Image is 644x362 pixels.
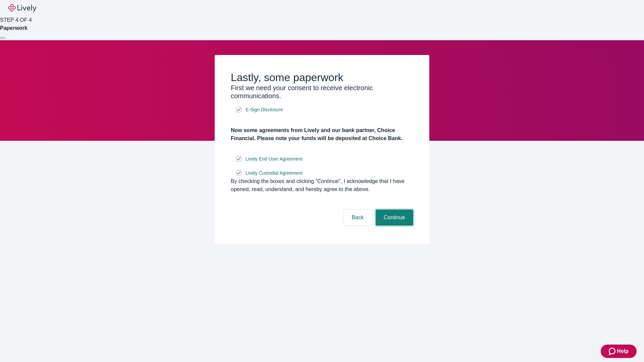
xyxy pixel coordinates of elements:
img: Lively [8,4,36,12]
h4: Now some agreements from Lively and our bank partner, Choice Financial. Please note your funds wi... [231,126,413,142]
h2: Lastly, some paperwork [231,71,413,84]
a: e-sign disclosure document [244,155,304,163]
button: Back [343,209,372,226]
button: Zendesk support iconHelp [601,345,637,358]
button: Continue [376,209,413,226]
div: By checking the boxes and clicking “Continue", I acknowledge that I have opened, read, understand... [231,177,413,193]
span: Lively Custodial Agreement [246,170,303,177]
a: e-sign disclosure document [244,106,284,114]
span: E-Sign Disclosure [246,106,283,113]
svg: Zendesk support icon [609,347,617,355]
a: e-sign disclosure document [244,169,304,177]
h3: First we need your consent to receive electronic communications. [231,84,413,100]
span: Help [617,347,629,355]
span: Lively End User Agreement [246,156,303,163]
